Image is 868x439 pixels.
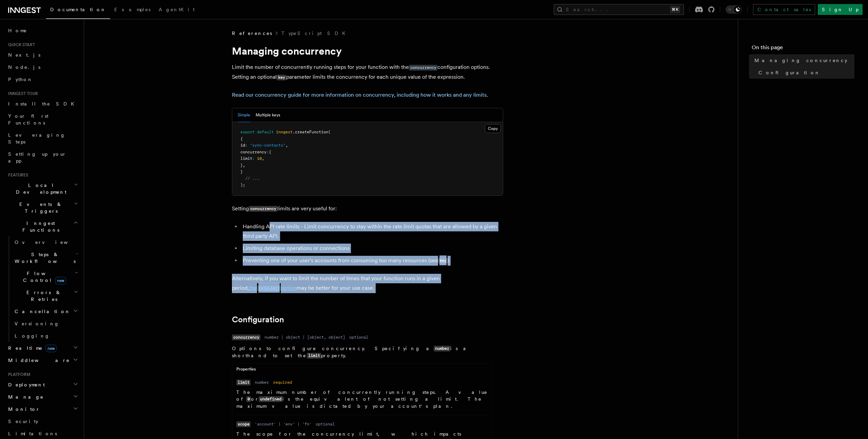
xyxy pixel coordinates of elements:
[110,2,155,18] a: Examples
[753,4,815,15] a: Contact sales
[12,267,80,286] button: Flow Controlnew
[12,318,80,330] a: Versioning
[238,108,250,122] button: Simple
[5,179,80,198] button: Local Development
[434,346,450,351] code: number
[262,156,264,161] span: ,
[316,421,335,427] dd: optional
[8,132,65,145] span: Leveraging Steps
[5,394,44,400] span: Manage
[8,419,38,424] span: Security
[8,52,40,58] span: Next.js
[5,415,80,427] a: Security
[240,156,252,161] span: limit
[259,396,282,402] code: undefined
[5,379,80,391] button: Deployment
[5,354,80,366] button: Middleware
[8,113,48,126] span: Your first Functions
[249,285,297,291] a: therateLimitoption
[5,220,73,233] span: Inngest Functions
[5,91,38,96] span: Inngest tour
[5,198,80,217] button: Events & Triggers
[5,372,31,377] span: Platform
[46,2,110,19] a: Documentation
[5,403,80,415] button: Monitor
[5,61,80,73] a: Node.js
[50,7,106,12] span: Documentation
[250,143,285,148] span: "sync-contacts"
[752,43,854,54] h4: On this page
[5,381,45,388] span: Deployment
[256,108,280,122] button: Multiple keys
[236,421,251,427] code: scope
[285,143,288,148] span: ,
[5,357,70,364] span: Middleware
[5,217,80,236] button: Inngest Functions
[12,289,74,303] span: Errors & Retries
[236,380,251,385] code: limit
[5,182,74,195] span: Local Development
[241,244,503,253] li: Limiting database operations or connections
[249,206,277,212] code: concurrency
[12,270,75,284] span: Flow Control
[8,64,40,70] span: Node.js
[155,2,199,18] a: AgentKit
[328,130,331,134] span: (
[276,130,293,134] span: inngest
[5,342,80,354] button: Realtimenew
[255,380,269,385] dd: number
[758,69,820,76] span: Configuration
[8,431,57,436] span: Limitations
[409,65,437,71] code: concurrency
[264,335,345,340] dd: number | object | [object, object]
[240,169,243,174] span: }
[269,150,271,154] span: {
[232,315,284,324] a: Configuration
[8,151,66,164] span: Setting up your app
[232,366,492,375] div: Properties
[12,236,80,248] a: Overview
[5,391,80,403] button: Manage
[240,130,255,134] span: export
[5,129,80,148] a: Leveraging Steps
[232,204,503,214] p: Setting limits are very useful for:
[752,54,854,66] a: Managing concurrency
[281,30,350,37] a: TypeScript SDK
[5,345,57,351] span: Realtime
[293,130,328,134] span: .createFunction
[232,30,272,37] span: References
[12,330,80,342] a: Logging
[245,176,259,181] span: // ...
[55,277,66,284] span: new
[485,124,501,133] button: Copy
[8,101,78,107] span: Install the SDK
[240,183,245,187] span: );
[159,7,195,12] span: AgentKit
[409,64,437,70] a: concurrency
[438,258,448,264] code: key
[5,73,80,85] a: Python
[232,62,503,82] p: Limit the number of concurrently running steps for your function with the configuration options. ...
[12,286,80,305] button: Errors & Retries
[5,172,28,178] span: Features
[12,305,80,318] button: Cancellation
[5,98,80,110] a: Install the SDK
[5,24,80,37] a: Home
[240,143,245,148] span: id
[267,150,269,154] span: :
[349,335,368,340] dd: optional
[241,222,503,241] li: Handling API rate limits - Limit concurrency to stay within the rate limit quotas that are allowe...
[754,57,847,64] span: Managing concurrency
[307,353,321,359] code: limit
[756,66,854,79] a: Configuration
[12,308,71,315] span: Cancellation
[232,345,492,359] p: Options to configure concurrency. Specifying a is a shorthand to set the property.
[554,4,684,15] button: Search...⌘K
[818,4,863,15] a: Sign Up
[232,45,503,57] h1: Managing concurrency
[273,380,292,385] dd: required
[5,110,80,129] a: Your first Functions
[5,148,80,167] a: Setting up your app
[255,421,312,427] dd: 'account' | 'env' | 'fn'
[5,236,80,342] div: Inngest Functions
